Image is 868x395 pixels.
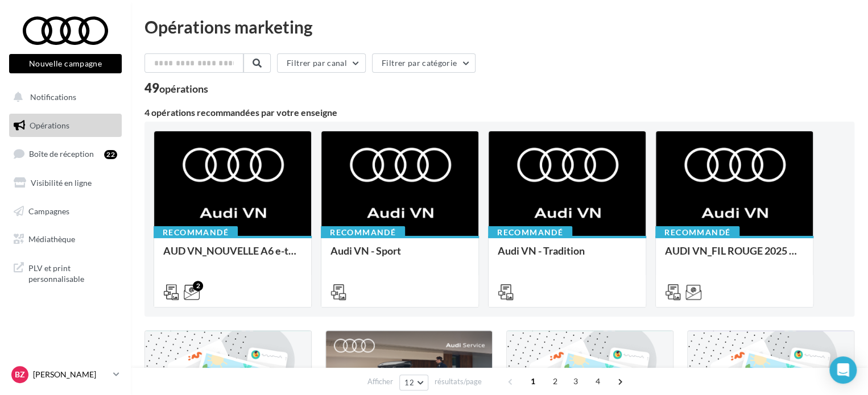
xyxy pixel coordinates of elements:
div: Opérations marketing [144,18,854,35]
div: 4 opérations recommandées par votre enseigne [144,108,854,117]
a: Campagnes [7,199,124,223]
span: Boîte de réception [29,149,94,159]
span: Médiathèque [28,234,75,244]
a: Opérations [7,114,124,138]
span: PLV et print personnalisable [28,260,117,285]
button: 12 [399,375,428,390]
div: Recommandé [321,226,405,239]
div: Recommandé [154,226,238,239]
div: AUDI VN_FIL ROUGE 2025 - A1, Q2, Q3, Q5 et Q4 e-tron [665,245,804,268]
div: Audi VN - Sport [330,245,469,268]
p: [PERSON_NAME] [33,369,109,380]
div: 2 [193,281,203,291]
button: Filtrer par catégorie [372,53,476,73]
span: Opérations [30,120,69,130]
button: Nouvelle campagne [9,54,122,73]
div: Recommandé [488,226,572,239]
span: Campagnes [28,206,69,215]
a: Boîte de réception22 [7,142,124,166]
span: Afficher [367,376,393,387]
span: BZ [15,369,25,380]
a: BZ [PERSON_NAME] [9,364,122,385]
div: Open Intercom Messenger [829,356,857,384]
span: 12 [404,378,414,387]
div: Audi VN - Tradition [498,245,636,268]
span: Notifications [30,92,76,102]
span: 3 [567,372,585,390]
span: Visibilité en ligne [31,178,92,188]
div: AUD VN_NOUVELLE A6 e-tron [163,245,302,268]
a: PLV et print personnalisable [7,256,124,289]
div: 49 [144,82,208,94]
a: Médiathèque [7,227,124,251]
span: résultats/page [435,376,482,387]
div: Recommandé [655,226,739,239]
span: 1 [524,372,542,390]
div: 22 [104,150,117,159]
a: Visibilité en ligne [7,171,124,195]
button: Filtrer par canal [277,53,366,73]
span: 4 [589,372,607,390]
button: Notifications [7,85,119,109]
span: 2 [546,372,564,390]
div: opérations [159,84,208,94]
